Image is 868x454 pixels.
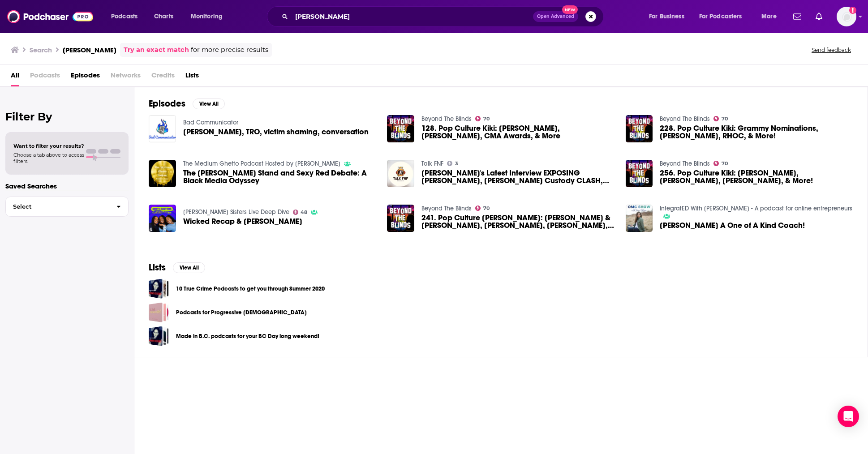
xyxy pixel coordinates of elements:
span: [PERSON_NAME], TRO, victim shaming, conversation [183,128,369,136]
span: The [PERSON_NAME] Stand and Sexy Red Debate: A Black Media Odyssey [183,169,377,184]
a: 3 [447,161,458,166]
h2: Episodes [149,98,185,109]
button: View All [173,262,205,273]
img: Wicked Recap & Keke Palmer [149,205,176,232]
span: For Business [649,10,684,23]
a: The Medium Ghetto Podcast Hosted by Jamar [183,160,340,167]
span: Podcasts [30,68,60,86]
button: Select [5,197,129,217]
span: Podcasts for Progressive Christians [149,302,169,322]
img: KiKi Palmer, TRO, victim shaming, conversation [149,115,176,142]
span: New [562,5,578,14]
a: 241. Pop Culture Kiki: Paige & Craig, Meghan Markle, Beyoncé, & More! [387,205,414,232]
button: Open AdvancedNew [533,11,578,22]
div: Open Intercom Messenger [838,406,859,427]
a: Episodes [71,68,100,86]
span: 48 [301,210,307,214]
a: The Kiki Palmer Stand and Sexy Red Debate: A Black Media Odyssey [183,169,377,184]
span: Choose a tab above to access filters. [13,152,84,164]
a: KiKi Palmer, TRO, victim shaming, conversation [183,128,369,136]
span: 256. Pop Culture Kiki: [PERSON_NAME], [PERSON_NAME], [PERSON_NAME], & More! [660,169,853,184]
a: 48 [293,210,308,215]
span: 70 [483,117,490,121]
span: Credits [151,68,175,86]
a: The Kiki Palmer Stand and Sexy Red Debate: A Black Media Odyssey [149,160,176,187]
span: Made in B.C. podcasts for your BC Day long weekend! [149,326,169,346]
span: for more precise results [191,45,268,55]
span: 70 [722,117,728,121]
span: Logged in as rowan.sullivan [837,7,856,26]
svg: Add a profile image [849,7,856,14]
a: Lists [185,68,199,86]
h2: Lists [149,262,166,273]
h2: Filter By [5,110,129,123]
a: 70 [475,206,490,211]
span: [PERSON_NAME] A One of A Kind Coach! [660,222,805,229]
img: Kiki Kirby A One of A Kind Coach! [626,205,653,232]
span: Wicked Recap & [PERSON_NAME] [183,218,302,225]
p: Saved Searches [5,182,129,190]
a: 228. Pop Culture Kiki: Grammy Nominations, Keke Palmer, RHOC, & More! [660,124,853,140]
img: User Profile [837,7,856,26]
a: 10 True Crime Podcasts to get you through Summer 2020 [176,284,325,294]
span: 3 [455,162,458,166]
span: 70 [722,162,728,166]
h3: Search [30,46,52,54]
img: Podchaser - Follow, Share and Rate Podcasts [7,8,93,25]
span: 228. Pop Culture Kiki: Grammy Nominations, [PERSON_NAME], RHOC, & More! [660,124,853,140]
span: 128. Pop Culture Kiki: [PERSON_NAME], [PERSON_NAME], CMA Awards, & More [421,124,615,140]
a: 241. Pop Culture Kiki: Paige & Craig, Meghan Markle, Beyoncé, & More! [421,214,615,229]
a: 70 [475,116,490,121]
a: 256. Pop Culture Kiki: Ne-Yo, Justin Bieber, Rihanna, & More! [660,169,853,184]
span: Networks [111,68,141,86]
img: 128. Pop Culture Kiki: Keke Palmer, Jamie Lynn Spears, CMA Awards, & More [387,115,414,142]
a: Beyond The Blinds [660,160,710,167]
img: 256. Pop Culture Kiki: Ne-Yo, Justin Bieber, Rihanna, & More! [626,160,653,187]
span: Charts [154,10,173,23]
button: open menu [643,9,696,24]
button: Show profile menu [837,7,856,26]
button: open menu [185,9,234,24]
a: Show notifications dropdown [790,9,805,24]
a: Show notifications dropdown [812,9,826,24]
input: Search podcasts, credits, & more... [292,9,533,24]
span: 70 [483,206,490,210]
a: EpisodesView All [149,98,225,109]
a: Talk FNF [421,160,443,167]
span: Select [6,204,109,210]
a: 10 True Crime Podcasts to get you through Summer 2020 [149,278,169,299]
span: Podcasts [111,10,138,23]
a: 70 [713,116,728,121]
a: 70 [713,161,728,166]
a: IntegratED With Jamie Palmer - A podcast for online entrepreneurs [660,205,852,212]
span: Open Advanced [537,14,574,19]
img: 228. Pop Culture Kiki: Grammy Nominations, Keke Palmer, RHOC, & More! [626,115,653,142]
span: For Podcasters [699,10,742,23]
button: open menu [693,9,755,24]
div: Search podcasts, credits, & more... [275,6,612,27]
button: View All [193,99,225,109]
a: Made in B.C. podcasts for your BC Day long weekend! [176,331,319,341]
a: Smith Sisters Live Deep Dive [183,208,289,216]
a: Charts [148,9,179,24]
a: Wicked Recap & Keke Palmer [183,218,302,225]
a: Beyond The Blinds [421,115,472,123]
h3: [PERSON_NAME] [63,46,116,54]
a: ListsView All [149,262,205,273]
button: Send feedback [809,46,854,54]
span: 241. Pop Culture [PERSON_NAME]: [PERSON_NAME] & [PERSON_NAME], [PERSON_NAME], [PERSON_NAME], & More! [421,214,615,229]
span: Want to filter your results? [13,143,84,149]
span: More [761,10,777,23]
a: 128. Pop Culture Kiki: Keke Palmer, Jamie Lynn Spears, CMA Awards, & More [421,124,615,140]
a: All [11,68,19,86]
